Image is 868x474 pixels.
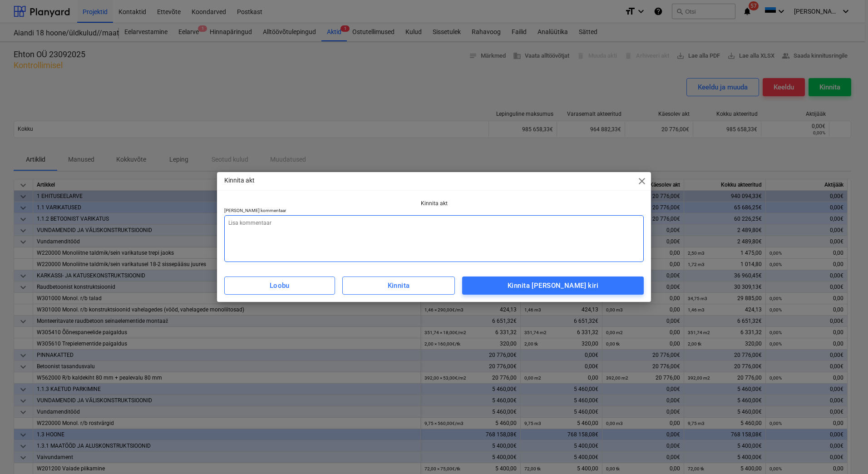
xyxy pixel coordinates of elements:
div: Loobu [270,280,290,291]
p: Kinnita akt [224,176,255,185]
div: Kinnita [388,280,410,291]
p: Kinnita akt [224,200,644,207]
button: Kinnita [PERSON_NAME] kiri [462,276,644,295]
iframe: Chat Widget [823,430,868,474]
button: Kinnita [342,276,455,295]
p: [PERSON_NAME] kommentaar [224,207,644,215]
button: Loobu [224,276,335,295]
span: close [636,176,647,187]
div: Kinnita [PERSON_NAME] kiri [508,280,598,291]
